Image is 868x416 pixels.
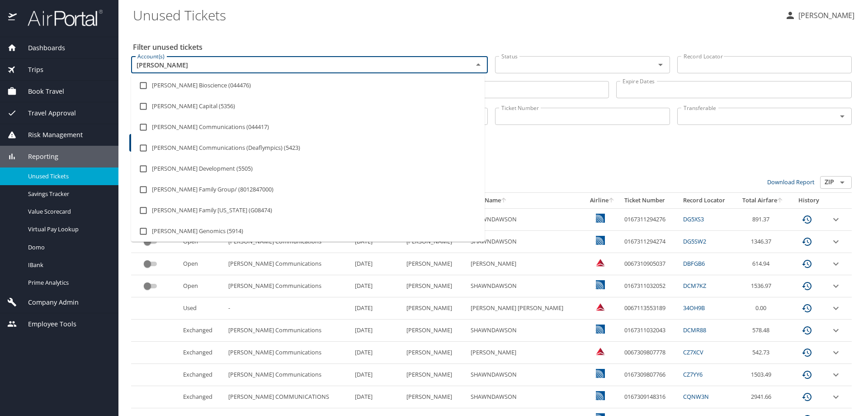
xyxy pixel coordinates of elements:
td: [PERSON_NAME] Communications [225,364,351,386]
td: 1346.37 [736,231,790,253]
td: [DATE] [351,275,402,297]
a: CZ7XCV [683,348,703,356]
th: Total Airfare [736,193,790,208]
a: DBFGB6 [683,259,705,268]
td: 0167311032043 [621,320,679,342]
span: Savings Tracker [28,190,108,198]
li: [PERSON_NAME] Bioscience (044476) [131,75,485,96]
img: Delta Airlines [596,258,605,267]
span: Travel Approval [17,108,76,118]
td: [DATE] [351,297,402,320]
button: expand row [830,303,841,314]
h3: 38 Results [131,160,852,176]
a: DG5SW2 [683,237,706,245]
td: Open [179,253,225,275]
span: Book Travel [17,86,64,96]
th: History [790,193,827,208]
h2: Filter unused tickets [133,40,854,54]
td: 578.48 [736,320,790,342]
p: [PERSON_NAME] [796,10,854,21]
button: expand row [830,281,841,292]
a: DG5XS3 [683,215,704,223]
td: 1503.49 [736,364,790,386]
span: Employee Tools [17,319,76,329]
td: [PERSON_NAME] [403,342,467,364]
td: [PERSON_NAME] [403,364,467,386]
td: 0167311294276 [621,208,679,230]
img: Delta Airlines [596,302,605,311]
th: Ticket Number [621,193,679,208]
td: [PERSON_NAME] [PERSON_NAME] [467,297,585,320]
td: Exchanged [179,386,225,408]
button: expand row [830,258,841,269]
td: 0167311294274 [621,231,679,253]
button: [PERSON_NAME] [781,7,858,24]
a: CQNW3N [683,392,709,401]
td: SHAWNDAWSON [467,275,585,297]
td: [DATE] [351,342,402,364]
span: Trips [17,65,43,75]
img: United Airlines [596,369,605,378]
td: [PERSON_NAME] [403,386,467,408]
td: SHAWNDAWSON [467,208,585,230]
td: 0067113553189 [621,297,679,320]
img: icon-airportal.png [8,9,18,27]
th: Record Locator [679,193,736,208]
td: 0067309807778 [621,342,679,364]
button: Close [472,58,485,71]
td: [PERSON_NAME] [467,253,585,275]
span: Domo [28,243,108,252]
td: [PERSON_NAME] [467,342,585,364]
span: Unused Tickets [28,172,108,181]
img: Delta Airlines [596,347,605,356]
button: Filter [129,134,159,152]
img: United Airlines [596,280,605,289]
td: Exchanged [179,364,225,386]
img: United Airlines [596,214,605,223]
td: SHAWNDAWSON [467,364,585,386]
button: sort [501,198,507,204]
span: Company Admin [17,297,79,307]
li: [PERSON_NAME] Communications (Deaflympics) (5423) [131,138,485,158]
a: CZ7YY6 [683,370,703,378]
a: 34OH9B [683,304,705,312]
td: 1536.97 [736,275,790,297]
td: 0.00 [736,297,790,320]
button: expand row [830,369,841,380]
td: [PERSON_NAME] COMMUNICATIONS [225,386,351,408]
button: sort [777,198,783,204]
li: [PERSON_NAME] Development (5505) [131,158,485,179]
td: [PERSON_NAME] Communications [225,342,351,364]
th: First Name [467,193,585,208]
td: [DATE] [351,253,402,275]
a: DCMR88 [683,326,706,334]
td: [PERSON_NAME] Communications [225,253,351,275]
span: Reporting [17,152,58,162]
img: United Airlines [596,391,605,400]
td: Open [179,275,225,297]
button: Open [836,176,849,189]
td: [PERSON_NAME] Communications [225,275,351,297]
td: SHAWNDAWSON [467,231,585,253]
img: United Airlines [596,236,605,245]
td: 0067310905037 [621,253,679,275]
span: Risk Management [17,130,83,140]
td: 891.37 [736,208,790,230]
h1: Unused Tickets [133,1,778,29]
button: expand row [830,347,841,358]
td: SHAWNDAWSON [467,386,585,408]
a: Download Report [767,178,815,186]
li: [PERSON_NAME] Family Group/ (8012847000) [131,179,485,200]
th: Airline [584,193,620,208]
button: expand row [830,325,841,336]
td: Exchanged [179,320,225,342]
td: 542.73 [736,342,790,364]
td: [DATE] [351,386,402,408]
span: Prime Analytics [28,278,108,287]
td: [PERSON_NAME] Communications [225,320,351,342]
td: 0167309807766 [621,364,679,386]
li: [PERSON_NAME] Family [US_STATE] (G08474) [131,200,485,221]
td: Used [179,297,225,320]
td: 614.94 [736,253,790,275]
td: [DATE] [351,320,402,342]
